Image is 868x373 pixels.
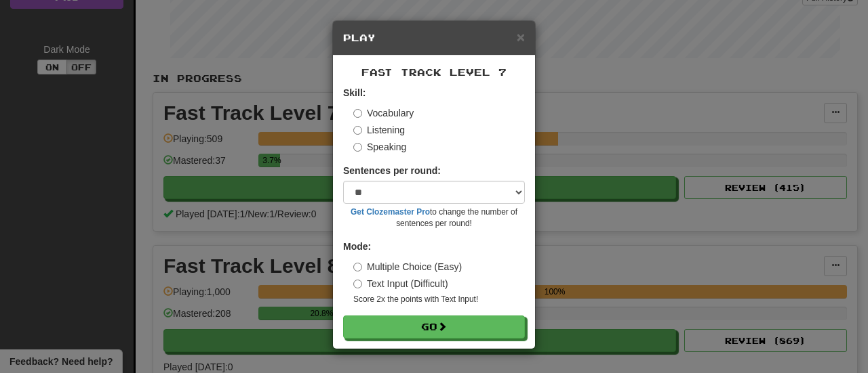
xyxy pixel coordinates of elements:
label: Listening [353,123,405,137]
button: Go [343,315,525,338]
input: Text Input (Difficult) [353,280,362,288]
h5: Play [343,31,525,45]
small: to change the number of sentences per round! [343,206,525,229]
label: Sentences per round: [343,164,441,177]
label: Vocabulary [353,106,414,120]
label: Speaking [353,140,406,154]
strong: Mode: [343,241,371,252]
button: Close [517,30,525,44]
span: × [517,29,525,45]
input: Vocabulary [353,109,362,118]
span: Fast Track Level 7 [361,66,507,78]
input: Multiple Choice (Easy) [353,263,362,271]
label: Text Input (Difficult) [353,277,448,290]
small: Score 2x the points with Text Input ! [353,294,525,305]
input: Listening [353,126,362,135]
input: Speaking [353,143,362,152]
label: Multiple Choice (Easy) [353,260,462,273]
a: Get Clozemaster Pro [351,207,430,217]
strong: Skill: [343,87,366,98]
